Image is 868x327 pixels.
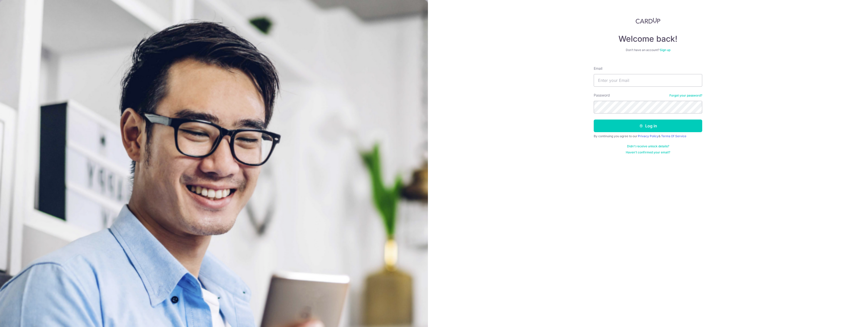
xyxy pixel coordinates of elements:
a: Forgot your password? [669,94,702,98]
a: Didn't receive unlock details? [627,144,669,148]
div: By continuing you agree to our & [594,134,702,138]
label: Email [594,66,602,71]
input: Enter your Email [594,74,702,87]
a: Sign up [660,48,670,52]
button: Log in [594,120,702,132]
label: Password [594,93,610,98]
a: Haven't confirmed your email? [626,150,670,154]
a: Terms Of Service [661,134,686,138]
img: CardUp Logo [636,18,660,24]
h4: Welcome back! [594,34,702,44]
a: Privacy Policy [638,134,659,138]
div: Don’t have an account? [594,48,702,52]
